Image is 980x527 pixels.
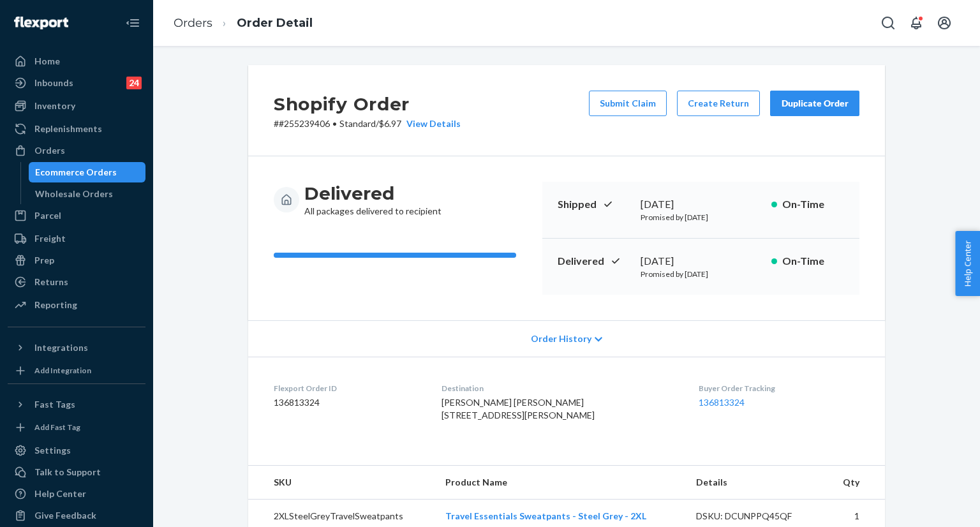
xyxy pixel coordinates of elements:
div: Add Integration [34,365,91,376]
span: • [332,118,337,129]
button: Create Return [677,91,760,116]
a: Orders [8,140,145,161]
p: # #255239406 / $6.97 [274,117,461,130]
div: Orders [34,144,65,157]
div: Talk to Support [34,466,101,479]
div: Give Feedback [34,509,96,522]
button: Open account menu [932,10,957,36]
dt: Buyer Order Tracking [699,383,859,394]
div: Wholesale Orders [35,188,113,200]
a: Inventory [8,96,145,116]
p: Delivered [558,254,630,269]
a: Wholesale Orders [29,184,146,204]
p: Promised by [DATE] [641,269,761,279]
div: Integrations [34,341,88,354]
div: Add Fast Tag [34,422,80,433]
th: Product Name [435,466,686,500]
a: Settings [8,440,145,461]
img: Flexport logo [14,17,68,29]
button: Fast Tags [8,394,145,415]
div: [DATE] [641,197,761,212]
a: Freight [8,228,145,249]
span: Standard [339,118,376,129]
button: View Details [401,117,461,130]
button: Integrations [8,338,145,358]
a: Add Integration [8,363,145,378]
a: Reporting [8,295,145,315]
span: Order History [531,332,591,345]
div: Settings [34,444,71,457]
a: Inbounds24 [8,73,145,93]
dd: 136813324 [274,396,421,409]
div: Returns [34,276,68,288]
a: 136813324 [699,397,745,408]
p: On-Time [782,197,844,212]
button: Duplicate Order [770,91,859,116]
a: Prep [8,250,145,271]
th: SKU [248,466,435,500]
p: On-Time [782,254,844,269]
button: Give Feedback [8,505,145,526]
button: Open notifications [903,10,929,36]
button: Close Navigation [120,10,145,36]
div: Freight [34,232,66,245]
div: Fast Tags [34,398,75,411]
a: Parcel [8,205,145,226]
div: DSKU: DCUNPPQ45QF [696,510,816,523]
div: 24 [126,77,142,89]
button: Open Search Box [875,10,901,36]
a: Replenishments [8,119,145,139]
a: Order Detail [237,16,313,30]
div: Inventory [34,100,75,112]
dt: Flexport Order ID [274,383,421,394]
div: Home [34,55,60,68]
p: Promised by [DATE] [641,212,761,223]
div: All packages delivered to recipient [304,182,442,218]
a: Travel Essentials Sweatpants - Steel Grey - 2XL [445,510,646,521]
button: Help Center [955,231,980,296]
h2: Shopify Order [274,91,461,117]
th: Details [686,466,826,500]
a: Talk to Support [8,462,145,482]
div: Parcel [34,209,61,222]
button: Submit Claim [589,91,667,116]
a: Orders [174,16,212,30]
h3: Delivered [304,182,442,205]
div: [DATE] [641,254,761,269]
ol: breadcrumbs [163,4,323,42]
a: Returns [8,272,145,292]
span: [PERSON_NAME] [PERSON_NAME] [STREET_ADDRESS][PERSON_NAME] [442,397,595,420]
a: Add Fast Tag [8,420,145,435]
a: Ecommerce Orders [29,162,146,182]
div: Duplicate Order [781,97,849,110]
p: Shipped [558,197,630,212]
div: Inbounds [34,77,73,89]
dt: Destination [442,383,679,394]
a: Home [8,51,145,71]
div: Replenishments [34,122,102,135]
div: Prep [34,254,54,267]
div: Help Center [34,487,86,500]
th: Qty [826,466,885,500]
a: Help Center [8,484,145,504]
div: Ecommerce Orders [35,166,117,179]
div: Reporting [34,299,77,311]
